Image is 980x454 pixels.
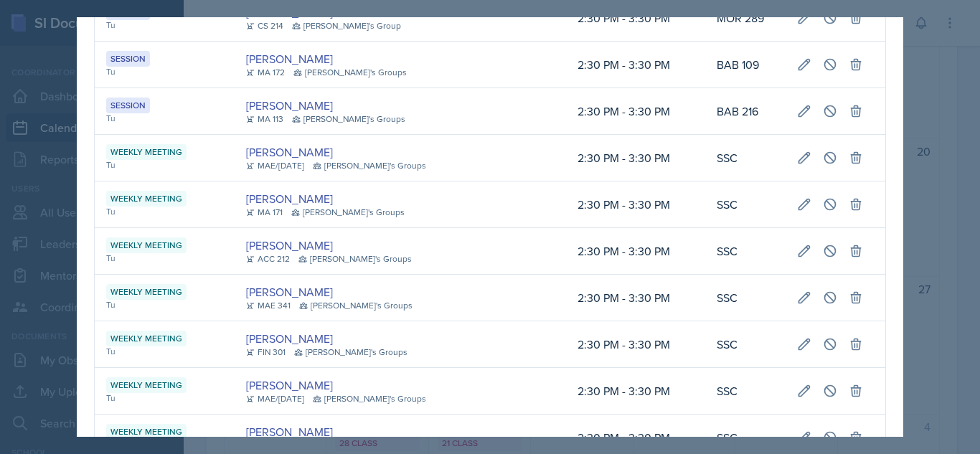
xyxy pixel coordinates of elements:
[705,275,786,321] td: SSC
[106,159,223,171] div: Tu
[246,206,283,219] div: MA 171
[246,423,333,440] a: [PERSON_NAME]
[705,88,786,135] td: BAB 216
[705,181,786,228] td: SSC
[106,331,187,346] div: Weekly Meeting
[566,275,706,321] td: 2:30 PM - 3:30 PM
[106,237,187,253] div: Weekly Meeting
[246,330,333,347] a: [PERSON_NAME]
[246,190,333,207] a: [PERSON_NAME]
[566,228,706,275] td: 2:30 PM - 3:30 PM
[298,252,412,265] div: [PERSON_NAME]'s Groups
[246,19,283,32] div: CS 214
[294,346,407,359] div: [PERSON_NAME]'s Groups
[246,392,304,405] div: MAE/[DATE]
[705,321,786,368] td: SSC
[705,368,786,415] td: SSC
[246,299,291,312] div: MAE 341
[291,206,405,219] div: [PERSON_NAME]'s Groups
[106,392,223,405] div: Tu
[246,283,333,301] a: [PERSON_NAME]
[566,42,706,88] td: 2:30 PM - 3:30 PM
[246,97,333,114] a: [PERSON_NAME]
[106,345,223,358] div: Tu
[106,298,223,311] div: Tu
[106,252,223,265] div: Tu
[705,42,786,88] td: BAB 109
[299,299,413,312] div: [PERSON_NAME]'s Groups
[246,252,290,265] div: ACC 212
[705,228,786,275] td: SSC
[292,113,405,126] div: [PERSON_NAME]'s Groups
[246,159,304,172] div: MAE/[DATE]
[293,66,407,79] div: [PERSON_NAME]'s Groups
[246,50,333,67] a: [PERSON_NAME]
[313,159,426,172] div: [PERSON_NAME]'s Groups
[106,19,223,32] div: Tu
[566,181,706,228] td: 2:30 PM - 3:30 PM
[106,191,187,207] div: Weekly Meeting
[292,19,401,32] div: [PERSON_NAME]'s Group
[106,424,187,440] div: Weekly Meeting
[246,66,285,79] div: MA 172
[106,377,187,393] div: Weekly Meeting
[705,135,786,181] td: SSC
[106,144,187,160] div: Weekly Meeting
[566,135,706,181] td: 2:30 PM - 3:30 PM
[566,321,706,368] td: 2:30 PM - 3:30 PM
[566,368,706,415] td: 2:30 PM - 3:30 PM
[246,237,333,254] a: [PERSON_NAME]
[106,112,223,125] div: Tu
[313,392,426,405] div: [PERSON_NAME]'s Groups
[246,377,333,394] a: [PERSON_NAME]
[246,143,333,161] a: [PERSON_NAME]
[246,346,286,359] div: FIN 301
[106,284,187,300] div: Weekly Meeting
[106,205,223,218] div: Tu
[106,65,223,78] div: Tu
[246,113,283,126] div: MA 113
[566,88,706,135] td: 2:30 PM - 3:30 PM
